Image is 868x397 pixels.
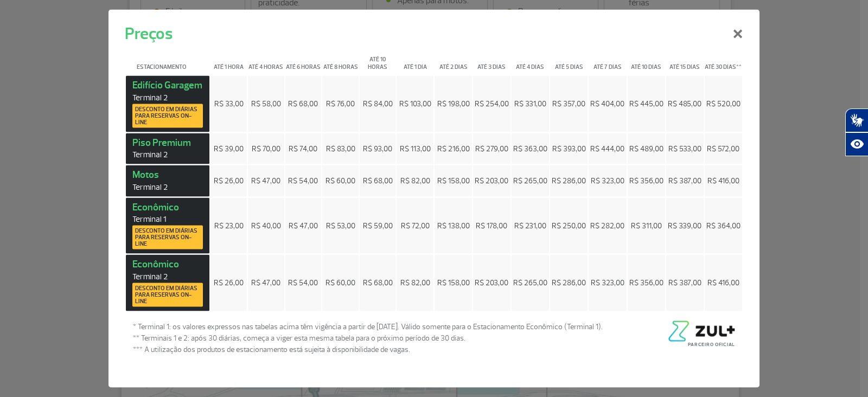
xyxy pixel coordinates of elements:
[132,214,203,225] span: Terminal 1
[513,176,547,185] span: R$ 265,00
[590,144,624,153] span: R$ 444,00
[251,99,281,108] span: R$ 58,00
[289,144,317,153] span: R$ 74,00
[552,176,586,185] span: R$ 286,00
[552,278,586,287] span: R$ 286,00
[589,47,626,75] th: Até 7 dias
[126,47,209,75] th: Estacionamento
[668,221,701,230] span: R$ 339,00
[132,182,203,192] span: Terminal 2
[132,79,203,128] strong: Edifício Garagem
[552,221,586,230] span: R$ 250,00
[514,221,546,230] span: R$ 231,00
[326,99,355,108] span: R$ 76,00
[437,144,470,153] span: R$ 216,00
[688,341,735,347] span: Parceiro Oficial
[552,99,585,108] span: R$ 357,00
[705,47,742,75] th: Até 30 dias**
[397,47,433,75] th: Até 1 dia
[214,278,244,287] span: R$ 26,00
[845,108,868,156] div: Plugin de acessibilidade da Hand Talk.
[251,278,280,287] span: R$ 47,00
[132,92,203,103] span: Terminal 2
[475,144,508,153] span: R$ 279,00
[475,99,509,108] span: R$ 254,00
[668,99,701,108] span: R$ 485,00
[591,176,624,185] span: R$ 323,00
[363,176,393,185] span: R$ 68,00
[629,99,663,108] span: R$ 445,00
[132,258,203,307] strong: Econômico
[326,144,355,153] span: R$ 83,00
[437,176,470,185] span: R$ 158,00
[552,144,586,153] span: R$ 393,00
[668,278,701,287] span: R$ 387,00
[326,221,355,230] span: R$ 53,00
[135,285,200,304] span: Desconto em diárias para reservas on-line
[668,144,701,153] span: R$ 533,00
[550,47,588,75] th: Até 5 dias
[288,176,318,185] span: R$ 54,00
[724,13,752,52] button: Close
[401,221,430,230] span: R$ 72,00
[706,221,741,230] span: R$ 364,00
[325,176,355,185] span: R$ 60,00
[845,108,868,132] button: Abrir tradutor de língua de sinais.
[125,22,173,46] h5: Preços
[288,99,318,108] span: R$ 68,00
[628,47,665,75] th: Até 10 dias
[437,278,470,287] span: R$ 158,00
[285,47,322,75] th: Até 6 horas
[437,99,470,108] span: R$ 198,00
[514,99,546,108] span: R$ 331,00
[363,278,393,287] span: R$ 68,00
[591,278,624,287] span: R$ 323,00
[400,278,430,287] span: R$ 82,00
[133,343,603,355] span: *** A utilização dos produtos de estacionamento está sujeita à disponibilidade de vagas.
[322,47,359,75] th: Até 8 horas
[360,47,396,75] th: Até 10 horas
[400,144,431,153] span: R$ 113,00
[845,132,868,156] button: Abrir recursos assistivos.
[210,47,247,75] th: Até 1 hora
[590,99,624,108] span: R$ 404,00
[512,47,549,75] th: Até 4 dias
[476,221,507,230] span: R$ 178,00
[248,47,284,75] th: Até 4 horas
[135,106,200,125] span: Desconto em diárias para reservas on-line
[132,150,203,160] span: Terminal 2
[135,228,200,247] span: Desconto em diárias para reservas on-line
[513,278,547,287] span: R$ 265,00
[132,136,203,160] strong: Piso Premium
[666,321,735,341] img: logo-zul-black.png
[400,176,430,185] span: R$ 82,00
[475,176,508,185] span: R$ 203,00
[289,221,318,230] span: R$ 47,00
[473,47,510,75] th: Até 3 dias
[707,176,739,185] span: R$ 416,00
[132,201,203,249] strong: Econômico
[214,221,244,230] span: R$ 23,00
[214,176,244,185] span: R$ 26,00
[363,144,392,153] span: R$ 93,00
[251,176,280,185] span: R$ 47,00
[214,144,244,153] span: R$ 39,00
[363,221,393,230] span: R$ 59,00
[133,321,603,332] span: * Terminal 1: os valores expressos nas tabelas acima têm vigência a partir de [DATE]. Válido some...
[399,99,431,108] span: R$ 103,00
[133,332,603,343] span: ** Terminais 1 e 2: após 30 diárias, começa a viger esta mesma tabela para o próximo período de 3...
[251,221,281,230] span: R$ 40,00
[706,99,741,108] span: R$ 520,00
[363,99,393,108] span: R$ 84,00
[631,221,662,230] span: R$ 311,00
[666,47,704,75] th: Até 15 dias
[590,221,624,230] span: R$ 282,00
[513,144,547,153] span: R$ 363,00
[325,278,355,287] span: R$ 60,00
[252,144,280,153] span: R$ 70,00
[629,144,663,153] span: R$ 489,00
[668,176,701,185] span: R$ 387,00
[707,144,739,153] span: R$ 572,00
[437,221,470,230] span: R$ 138,00
[288,278,318,287] span: R$ 54,00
